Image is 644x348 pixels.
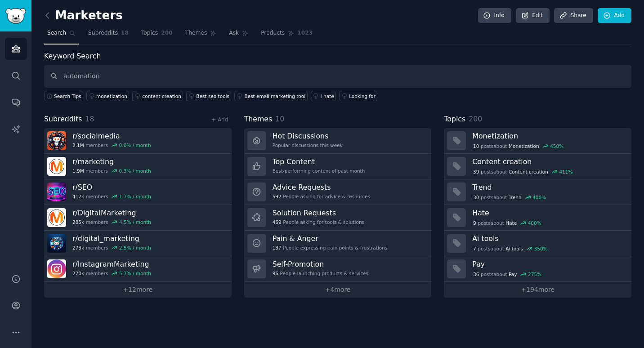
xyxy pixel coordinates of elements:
h3: Hate [472,208,625,218]
div: Popular discussions this week [273,142,343,148]
div: 450 % [550,143,563,149]
h3: r/ InstagramMarketing [72,259,151,269]
span: 1.9M [72,168,84,174]
a: Best email marketing tool [234,91,307,101]
div: 4.5 % / month [119,219,151,225]
h3: r/ socialmedia [72,131,151,141]
a: Solution Requests469People asking for tools & solutions [244,205,432,231]
div: 0.0 % / month [119,142,151,148]
div: members [72,245,151,251]
a: +12more [44,282,232,298]
a: Hot DiscussionsPopular discussions this week [244,128,432,154]
div: post s about [472,219,542,227]
div: members [72,219,151,225]
a: Share [554,8,593,23]
h3: r/ digital_marketing [72,234,151,243]
a: Ask [226,26,251,45]
span: Ask [229,29,239,37]
a: Pay36postsaboutPay275% [444,256,631,282]
img: DigitalMarketing [47,208,66,227]
div: 2.5 % / month [119,245,151,251]
div: 400 % [532,194,546,201]
h3: r/ SEO [72,183,151,192]
span: 412k [72,193,84,200]
span: 270k [72,270,84,277]
span: Subreddits [44,114,82,125]
span: Topics [141,29,158,37]
a: r/InstagramMarketing270kmembers5.7% / month [44,256,232,282]
a: +194more [444,282,631,298]
span: 137 [273,245,282,251]
span: 30 [473,194,479,201]
span: Hate [505,220,517,226]
div: members [72,142,151,148]
div: 1.7 % / month [119,193,151,200]
span: Search Tips [54,93,81,99]
a: Info [478,8,511,23]
div: People launching products & services [273,270,369,277]
span: 10 [473,143,479,149]
div: 5.7 % / month [119,270,151,277]
a: Products1023 [258,26,316,45]
span: Subreddits [88,29,118,37]
a: Subreddits18 [85,26,132,45]
a: r/SEO412kmembers1.7% / month [44,179,232,205]
label: Keyword Search [44,52,101,60]
a: Content creation39postsaboutContent creation411% [444,154,631,179]
a: Ai tools7postsaboutAi tools350% [444,231,631,256]
span: 10 [275,115,284,123]
a: monetization [86,91,129,101]
img: socialmedia [47,131,66,150]
h3: Pay [472,259,625,269]
span: 200 [469,115,482,123]
div: 400 % [528,220,541,226]
span: Pay [509,271,517,277]
span: Themes [244,114,273,125]
div: Best seo tools [196,93,229,99]
a: Best seo tools [186,91,231,101]
h3: r/ DigitalMarketing [72,208,151,218]
span: 285k [72,219,84,225]
span: Trend [509,194,522,201]
a: r/marketing1.9Mmembers0.3% / month [44,154,232,179]
a: r/socialmedia2.1Mmembers0.0% / month [44,128,232,154]
div: members [72,270,151,277]
div: post s about [472,193,547,201]
div: members [72,168,151,174]
h3: r/ marketing [72,157,151,166]
div: Best-performing content of past month [273,168,365,174]
span: 36 [473,271,479,277]
span: 592 [273,193,282,200]
a: Topics200 [138,26,176,45]
a: I hate [311,91,336,101]
span: Monetization [509,143,539,149]
span: Products [261,29,285,37]
span: 18 [85,115,94,123]
img: InstagramMarketing [47,259,66,278]
span: Topics [444,114,465,125]
div: 275 % [528,271,541,277]
div: Looking for [349,93,376,99]
h3: Ai tools [472,234,625,243]
a: Self-Promotion96People launching products & services [244,256,432,282]
a: r/digital_marketing273kmembers2.5% / month [44,231,232,256]
h3: Content creation [472,157,625,166]
h3: Self-Promotion [273,259,369,269]
button: Search Tips [44,91,83,101]
a: Hate9postsaboutHate400% [444,205,631,231]
a: Pain & Anger137People expressing pain points & frustrations [244,231,432,256]
h3: Monetization [472,131,625,141]
h3: Trend [472,183,625,192]
span: 2.1M [72,142,84,148]
span: 200 [161,29,173,37]
img: GummySearch logo [5,8,26,24]
a: Themes [182,26,220,45]
span: Content creation [509,169,548,175]
span: 469 [273,219,282,225]
a: Monetization10postsaboutMonetization450% [444,128,631,154]
div: I hate [321,93,334,99]
div: People expressing pain points & frustrations [273,245,388,251]
div: post s about [472,270,542,278]
a: Add [598,8,631,23]
h3: Solution Requests [273,208,364,218]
